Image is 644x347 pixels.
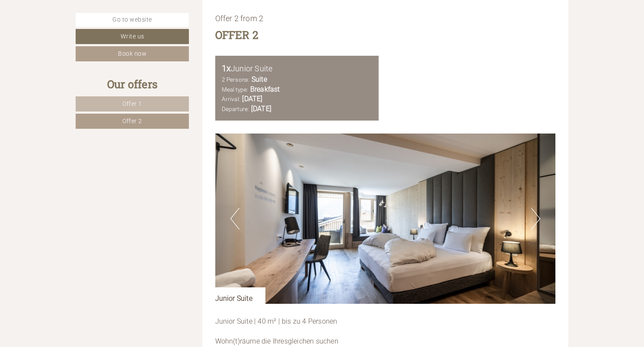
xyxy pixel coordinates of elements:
div: Hello, how can we help you? [7,24,105,50]
div: Our offers [76,76,189,92]
div: Junior Suite [215,287,265,304]
button: Previous [230,208,239,229]
div: Hotel Simpaty [13,25,101,32]
small: Departure: [222,105,249,112]
b: 1x [222,63,231,73]
button: Send [300,228,341,243]
small: Meal type: [222,86,249,93]
span: Offer 2 [122,118,142,124]
small: Arrival: [222,96,241,102]
small: 09:20 [13,42,101,48]
a: Go to website [76,13,189,27]
div: Junior Suite [222,62,373,75]
b: [DATE] [251,105,271,113]
div: Offer 2 [215,27,258,43]
a: Book now [76,46,189,61]
img: image [215,134,556,304]
small: 2 Persons: [222,76,250,83]
b: [DATE] [242,95,262,103]
b: Breakfast [250,85,280,93]
span: Offer 2 from 2 [215,14,264,23]
button: Next [531,208,540,229]
div: [DATE] [155,7,185,22]
b: Suite [252,75,267,83]
a: Write us [76,29,189,44]
span: Offer 1 [122,100,142,107]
